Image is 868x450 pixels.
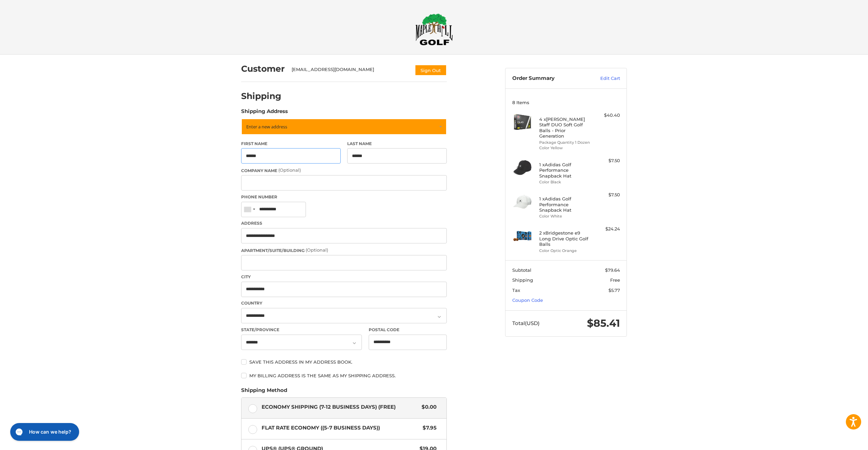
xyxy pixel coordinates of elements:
[539,162,591,179] h4: 1 x Adidas Golf Performance Snapback Hat
[586,75,620,82] a: Edit Cart
[246,124,287,130] span: Enter a new address
[610,277,620,283] span: Free
[241,167,447,174] label: Company Name
[241,118,447,135] a: Enter or select a different address
[241,359,447,365] label: Save this address in my address book.
[7,421,81,443] iframe: Gorgias live chat messenger
[512,100,620,105] h3: 8 Items
[512,75,586,82] h3: Order Summary
[262,403,418,411] span: Economy Shipping (7-12 Business Days) (Free)
[415,65,447,76] button: Sign Out
[593,157,620,164] div: $7.50
[419,424,437,432] span: $7.95
[241,373,447,378] label: My billing address is the same as my shipping address.
[593,112,620,119] div: $40.40
[539,230,591,247] h4: 2 x Bridgestone e9 Long Drive Optic Golf Balls
[292,66,408,76] div: [EMAIL_ADDRESS][DOMAIN_NAME]
[512,287,520,293] span: Tax
[539,213,591,219] li: Color White
[512,277,533,283] span: Shipping
[241,108,288,118] legend: Shipping Address
[415,13,453,45] img: Maple Hill Golf
[512,267,531,273] span: Subtotal
[241,220,447,226] label: Address
[539,196,591,213] h4: 1 x Adidas Golf Performance Snapback Hat
[241,141,341,147] label: First Name
[539,140,591,145] li: Package Quantity 1 Dozen
[241,300,447,306] label: Country
[241,91,281,101] h2: Shipping
[241,386,287,397] legend: Shipping Method
[512,297,543,303] a: Coupon Code
[241,64,285,74] h2: Customer
[418,403,437,411] span: $0.00
[539,145,591,151] li: Color Yellow
[369,327,447,333] label: Postal Code
[241,194,447,200] label: Phone Number
[306,247,328,253] small: (Optional)
[587,317,620,329] span: $85.41
[593,226,620,233] div: $24.24
[539,116,591,139] h4: 4 x [PERSON_NAME] Staff DUO Soft Golf Balls - Prior Generation
[608,287,620,293] span: $5.77
[241,247,447,254] label: Apartment/Suite/Building
[241,274,447,280] label: City
[512,320,540,326] span: Total (USD)
[605,267,620,273] span: $79.64
[593,192,620,198] div: $7.50
[262,424,420,432] span: Flat Rate Economy ((5-7 Business Days))
[539,248,591,254] li: Color Optic Orange
[241,327,362,333] label: State/Province
[539,179,591,185] li: Color Black
[278,167,301,173] small: (Optional)
[347,141,447,147] label: Last Name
